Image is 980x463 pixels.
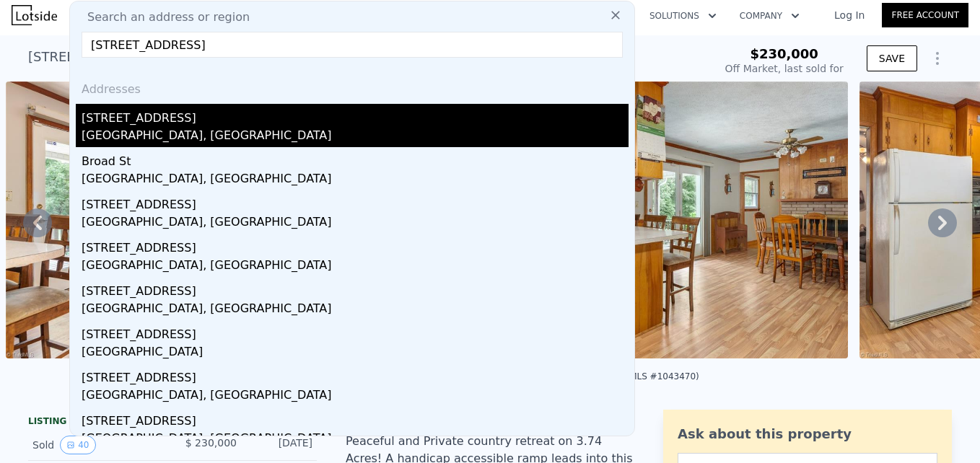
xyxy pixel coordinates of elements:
[28,415,317,430] div: LISTING & SALE HISTORY
[82,430,629,450] div: [GEOGRAPHIC_DATA], [GEOGRAPHIC_DATA]
[82,300,629,320] div: [GEOGRAPHIC_DATA], [GEOGRAPHIC_DATA]
[82,387,629,407] div: [GEOGRAPHIC_DATA], [GEOGRAPHIC_DATA]
[82,104,629,127] div: [STREET_ADDRESS]
[60,436,95,454] button: View historical data
[82,407,629,430] div: [STREET_ADDRESS]
[725,61,844,76] div: Off Market, last sold for
[678,424,937,444] div: Ask about this property
[82,257,629,277] div: [GEOGRAPHIC_DATA], [GEOGRAPHIC_DATA]
[882,3,968,27] a: Free Account
[82,213,629,234] div: [GEOGRAPHIC_DATA], [GEOGRAPHIC_DATA]
[82,234,629,257] div: [STREET_ADDRESS]
[82,363,629,387] div: [STREET_ADDRESS]
[82,32,623,58] input: Enter an address, city, region, neighborhood or zip code
[750,46,818,61] span: $230,000
[82,127,629,147] div: [GEOGRAPHIC_DATA], [GEOGRAPHIC_DATA]
[76,69,629,104] div: Addresses
[82,320,629,343] div: [STREET_ADDRESS]
[82,277,629,300] div: [STREET_ADDRESS]
[248,436,312,454] div: [DATE]
[82,147,629,170] div: Broad St
[638,3,728,29] button: Solutions
[817,8,882,22] a: Log In
[82,170,629,190] div: [GEOGRAPHIC_DATA], [GEOGRAPHIC_DATA]
[728,3,811,29] button: Company
[32,436,161,454] div: Sold
[82,343,629,363] div: [GEOGRAPHIC_DATA]
[867,45,917,71] button: SAVE
[82,190,629,213] div: [STREET_ADDRESS]
[185,437,237,449] span: $ 230,000
[76,9,250,26] span: Search an address or region
[6,81,421,358] img: Sale: 92070792 Parcel: 86900939
[432,81,848,358] img: Sale: 92070792 Parcel: 86900939
[28,47,482,67] div: [STREET_ADDRESS][PERSON_NAME] , [GEOGRAPHIC_DATA] , NC 27320
[923,44,952,73] button: Show Options
[12,5,57,25] img: Lotside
